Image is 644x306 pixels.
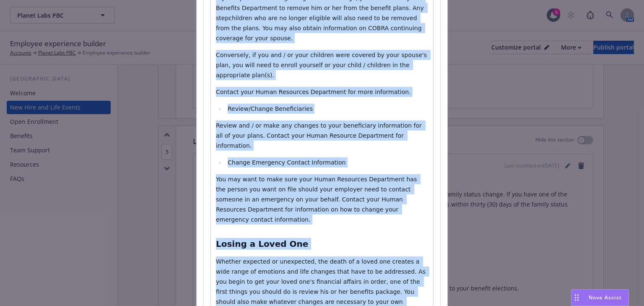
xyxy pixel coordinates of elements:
[216,89,411,95] span: Contact your Human Resources Department for more information.
[571,290,582,306] div: Drag to move
[216,239,308,249] span: Losing a Loved One
[571,289,629,306] button: Nova Assist
[228,159,345,166] span: Change Emergency Contact Information
[216,176,419,223] span: You may want to make sure your Human Resources Department has the person you want on file should ...
[216,122,423,149] span: Review and / or make any changes to your beneficiary information for all of your plans. Contact y...
[216,52,428,78] span: Conversely, if you and / or your children were covered by your spouse's plan, you will need to en...
[228,105,313,112] span: Review/Change Beneficiaries
[589,294,622,301] span: Nova Assist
